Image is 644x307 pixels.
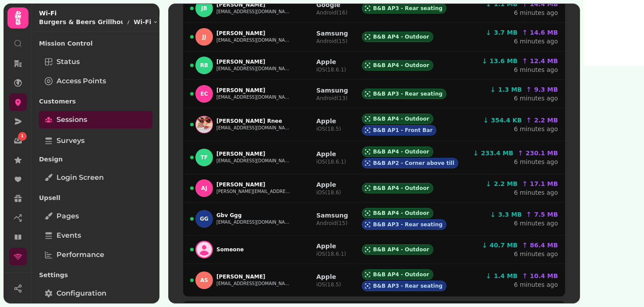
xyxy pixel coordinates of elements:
[316,9,347,16] p: Android ( 16 )
[373,115,429,122] span: B&B AP4 - Outdoor
[39,18,123,26] p: Burgers & Beers Grillhouse
[57,230,81,241] span: Events
[545,180,558,187] span: MB
[216,157,291,164] button: [EMAIL_ADDRESS][DOMAIN_NAME]
[545,117,558,124] span: MB
[39,53,152,71] a: Status
[216,212,291,219] p: Gbv Ggg
[201,154,208,161] span: TF
[530,57,558,65] span: 12.4
[316,117,341,125] p: Apple
[39,132,152,150] a: Surveys
[505,57,517,64] span: MB
[500,150,513,157] span: MB
[216,125,291,132] button: [EMAIL_ADDRESS][DOMAIN_NAME]
[39,169,152,186] a: Login screen
[134,18,158,26] button: Wi-Fi
[545,150,558,157] span: MB
[39,93,152,109] p: Customers
[373,90,442,97] span: B&B AP3 - Rear seating
[39,72,152,90] a: Access Points
[57,250,104,260] span: Performance
[200,216,209,222] span: GG
[201,5,207,11] span: JB
[514,95,558,102] a: 6 minutes ago
[534,210,558,219] span: 7.5
[316,29,348,38] p: Samsung
[316,180,341,189] p: Apple
[373,148,429,155] span: B&B AP4 - Outdoor
[373,160,454,167] span: B&B AP2 - Corner above till
[373,210,429,217] span: B&B AP4 - Outdoor
[509,86,522,93] span: MB
[316,86,348,95] p: Samsung
[373,271,429,278] span: B&B AP4 - Outdoor
[57,114,87,125] span: Sessions
[316,95,348,102] p: Android ( 13 )
[21,133,24,139] span: 1
[57,211,79,221] span: Pages
[316,125,341,132] p: iOS ( 18.5 )
[39,285,152,302] a: Configuration
[505,242,517,249] span: MB
[373,282,442,289] span: B&B AP3 - Rear seating
[57,136,85,146] span: Surveys
[534,116,558,125] span: 2.2
[545,242,558,249] span: MB
[545,29,558,36] span: MB
[505,0,517,7] span: MB
[202,34,206,40] span: JJ
[316,211,348,220] p: Samsung
[373,221,442,228] span: B&B AP3 - Rear seating
[514,250,558,257] a: 6 minutes ago
[530,28,558,37] span: 14.6
[514,38,558,45] a: 6 minutes ago
[526,149,558,157] span: 230.1
[505,180,517,187] span: MB
[373,33,429,40] span: B&B AP4 - Outdoor
[373,127,432,134] span: B&B AP1 - Front Bar
[545,0,558,7] span: MB
[39,9,158,18] h2: Wi-Fi
[509,211,522,218] span: MB
[216,30,291,37] p: [PERSON_NAME]
[200,62,208,68] span: RB
[216,94,291,101] button: [EMAIL_ADDRESS][DOMAIN_NAME]
[200,91,208,97] span: EC
[316,220,348,227] p: Android ( 15 )
[216,8,291,15] button: [EMAIL_ADDRESS][DOMAIN_NAME]
[514,9,558,16] a: 6 minutes ago
[494,179,517,188] span: 2.2
[216,58,291,65] p: [PERSON_NAME]
[316,158,346,165] p: iOS ( 18.6.1 )
[316,0,347,9] p: Google
[39,246,152,264] a: Performance
[9,132,27,150] a: 1
[196,116,212,133] img: I R
[316,189,341,196] p: iOS ( 18.6 )
[216,188,291,195] button: [PERSON_NAME][EMAIL_ADDRESS][DOMAIN_NAME]
[505,29,517,36] span: MB
[39,151,152,167] p: Design
[373,5,442,12] span: B&B AP3 - Rear seating
[57,57,80,67] span: Status
[57,288,106,299] span: Configuration
[216,246,244,253] p: Someone
[494,271,517,280] span: 1.4
[481,149,513,157] span: 233.4
[216,181,291,188] p: [PERSON_NAME]
[498,210,522,219] span: 3.3
[530,271,558,280] span: 10.4
[514,66,558,73] a: 6 minutes ago
[316,57,346,66] p: Apple
[545,57,558,64] span: MB
[530,241,558,250] span: 86.4
[316,242,346,250] p: Apple
[373,246,429,253] span: B&B AP4 - Outdoor
[505,272,517,279] span: MB
[216,87,291,94] p: [PERSON_NAME]
[39,267,152,283] p: Settings
[57,172,104,183] span: Login screen
[545,86,558,93] span: MB
[545,211,558,218] span: MB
